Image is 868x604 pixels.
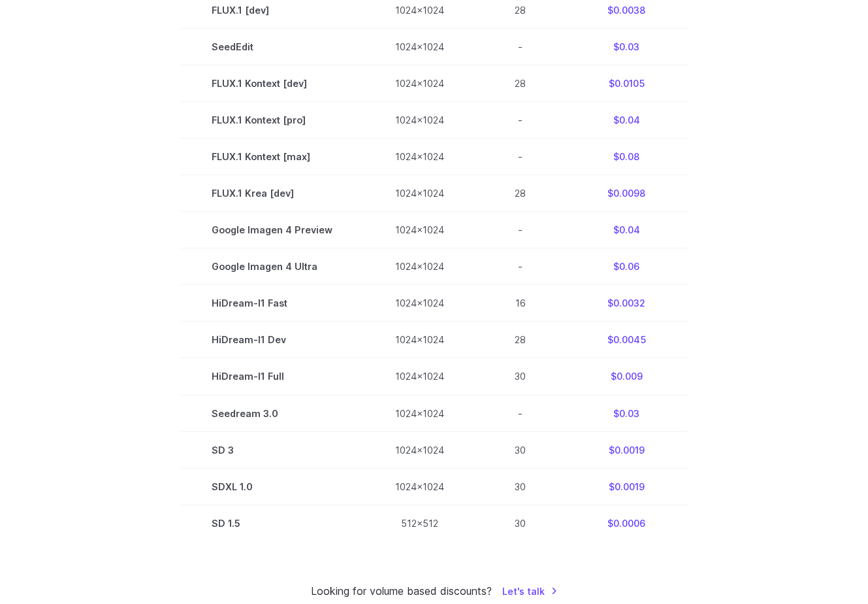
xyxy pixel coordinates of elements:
td: 1024x1024 [364,395,475,431]
td: 28 [475,65,565,102]
small: Looking for volume based discounts? [311,583,492,600]
td: HiDream-I1 Full [180,358,364,395]
td: HiDream-I1 Fast [180,285,364,322]
td: FLUX.1 Kontext [pro] [180,102,364,139]
td: 1024x1024 [364,468,475,505]
td: $0.08 [565,139,688,175]
td: 1024x1024 [364,175,475,212]
td: FLUX.1 Kontext [max] [180,139,364,175]
td: $0.03 [565,29,688,65]
td: SD 3 [180,431,364,468]
td: 1024x1024 [364,65,475,102]
td: $0.0032 [565,285,688,322]
td: SeedEdit [180,29,364,65]
td: FLUX.1 Krea [dev] [180,175,364,212]
td: $0.04 [565,102,688,139]
td: 30 [475,431,565,468]
td: HiDream-I1 Dev [180,322,364,358]
td: - [475,139,565,175]
td: 1024x1024 [364,248,475,285]
td: 1024x1024 [364,358,475,395]
td: $0.0019 [565,431,688,468]
td: - [475,395,565,431]
td: SD 1.5 [180,505,364,541]
td: $0.0045 [565,322,688,358]
td: 1024x1024 [364,322,475,358]
td: 1024x1024 [364,139,475,175]
td: $0.0098 [565,175,688,212]
td: 30 [475,468,565,505]
td: - [475,248,565,285]
td: 16 [475,285,565,322]
td: 28 [475,175,565,212]
td: $0.06 [565,248,688,285]
td: 28 [475,322,565,358]
td: FLUX.1 Kontext [dev] [180,65,364,102]
td: - [475,102,565,139]
td: Google Imagen 4 Preview [180,212,364,248]
td: 1024x1024 [364,29,475,65]
td: Seedream 3.0 [180,395,364,431]
td: 512x512 [364,505,475,541]
td: Google Imagen 4 Ultra [180,248,364,285]
td: 1024x1024 [364,285,475,322]
td: $0.0105 [565,65,688,102]
td: - [475,212,565,248]
td: $0.0006 [565,505,688,541]
td: 30 [475,505,565,541]
td: - [475,29,565,65]
td: 1024x1024 [364,212,475,248]
a: Let's talk [502,584,558,599]
td: 1024x1024 [364,102,475,139]
td: $0.04 [565,212,688,248]
td: $0.03 [565,395,688,431]
td: $0.0019 [565,468,688,505]
td: 1024x1024 [364,431,475,468]
td: 30 [475,358,565,395]
td: SDXL 1.0 [180,468,364,505]
td: $0.009 [565,358,688,395]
